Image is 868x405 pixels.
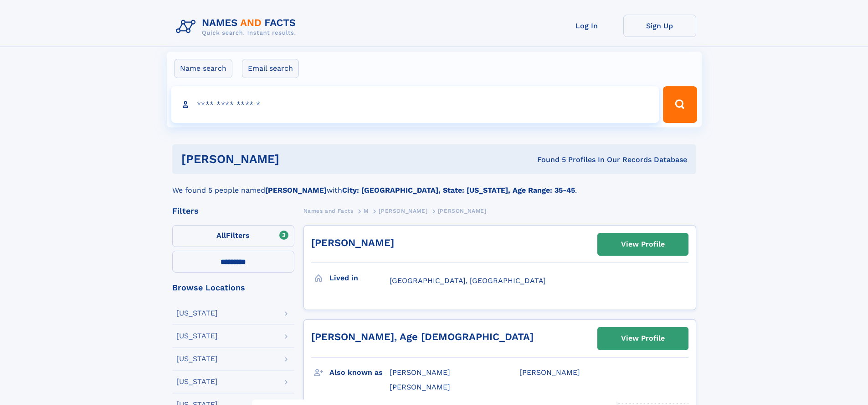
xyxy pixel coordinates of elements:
span: [PERSON_NAME] [390,368,450,377]
span: All [216,231,226,240]
b: [PERSON_NAME] [265,186,327,195]
h3: Also known as [329,365,390,380]
img: Logo Names and Facts [172,15,303,39]
span: [PERSON_NAME] [438,208,487,214]
div: Found 5 Profiles In Our Records Database [408,155,687,165]
span: [PERSON_NAME] [390,383,450,391]
label: Name search [174,59,232,78]
div: [US_STATE] [176,355,218,363]
span: [PERSON_NAME] [379,208,427,214]
a: [PERSON_NAME] [311,237,394,248]
a: View Profile [598,327,688,349]
a: Sign Up [623,15,696,37]
h1: [PERSON_NAME] [181,153,408,165]
div: [US_STATE] [176,332,218,340]
a: Log In [550,15,623,37]
span: M [364,208,369,214]
input: search input [171,86,659,123]
div: [US_STATE] [176,378,218,385]
div: We found 5 people named with . [172,174,696,196]
a: [PERSON_NAME] [379,205,427,216]
label: Filters [172,225,294,247]
button: Search Button [663,86,697,123]
a: View Profile [598,233,688,255]
label: Email search [242,59,299,78]
div: Browse Locations [172,284,294,292]
h3: Lived in [329,270,390,286]
div: [US_STATE] [176,310,218,317]
a: M [364,205,369,216]
div: View Profile [621,328,665,349]
a: Names and Facts [303,205,354,216]
div: Filters [172,207,294,215]
a: [PERSON_NAME], Age [DEMOGRAPHIC_DATA] [311,331,534,342]
b: City: [GEOGRAPHIC_DATA], State: [US_STATE], Age Range: 35-45 [342,186,575,195]
span: [PERSON_NAME] [519,368,580,377]
span: [GEOGRAPHIC_DATA], [GEOGRAPHIC_DATA] [390,276,546,285]
div: View Profile [621,234,665,255]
